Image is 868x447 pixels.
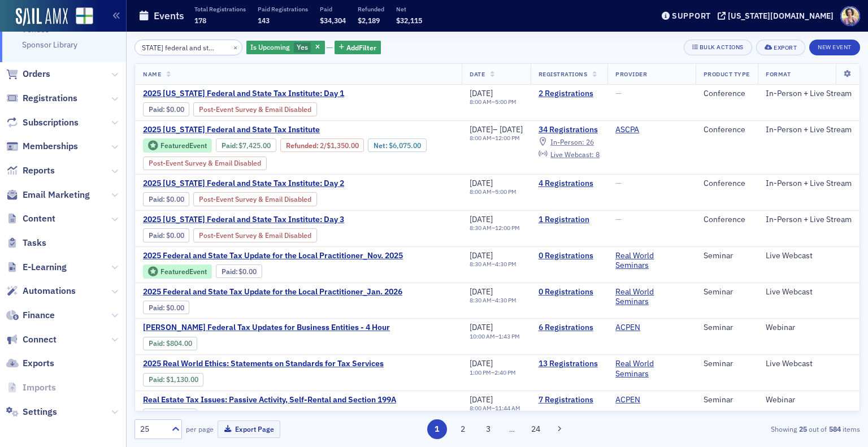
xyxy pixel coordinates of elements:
[6,189,90,201] a: Email Marketing
[218,420,280,438] button: Export Page
[704,323,750,333] div: Seminar
[396,5,422,13] p: Net
[615,395,687,405] span: ACPEN
[238,267,257,276] span: $0.00
[396,16,422,25] span: $32,115
[280,138,364,152] div: Refunded: 18 - $742500
[68,7,93,27] a: View Homepage
[186,424,214,434] label: per page
[766,395,852,405] div: Webinar
[222,141,236,150] a: Paid
[756,40,805,55] button: Export
[539,70,588,78] span: Registrations
[143,70,161,78] span: Name
[76,7,93,25] img: SailAMX
[143,359,384,369] a: 2025 Real World Ethics: Statements on Standards for Tax Services
[498,332,520,340] time: 1:43 PM
[6,164,55,177] a: Reports
[470,134,492,142] time: 8:00 AM
[766,89,852,99] div: In-Person + Live Stream
[704,395,750,405] div: Seminar
[728,11,834,21] div: [US_STATE][DOMAIN_NAME]
[704,251,750,261] div: Seminar
[766,70,791,78] span: Format
[149,231,163,240] a: Paid
[470,188,517,196] div: –
[470,250,493,261] span: [DATE]
[615,88,622,98] span: —
[586,137,594,146] span: 26
[615,214,622,224] span: —
[470,98,492,106] time: 8:00 AM
[470,333,520,340] div: –
[6,68,50,80] a: Orders
[672,11,711,21] div: Support
[23,261,67,274] span: E-Learning
[6,116,79,129] a: Subscriptions
[6,285,76,297] a: Automations
[231,42,241,52] button: ×
[149,303,163,312] a: Paid
[684,40,752,55] button: Bulk Actions
[140,423,165,435] div: 25
[258,5,308,13] p: Paid Registrations
[539,395,600,405] a: 7 Registrations
[194,5,246,13] p: Total Registrations
[6,92,77,105] a: Registrations
[286,141,320,150] span: :
[143,323,390,333] a: [PERSON_NAME] Federal Tax Updates for Business Entities - 4 Hour
[470,368,491,376] time: 1:00 PM
[143,89,344,99] span: 2025 Alabama Federal and State Tax Institute: Day 1
[615,125,687,135] span: ASCPA
[539,215,600,225] a: 1 Registration
[539,287,600,297] a: 0 Registrations
[216,138,276,152] div: Paid: 18 - $742500
[615,178,622,188] span: —
[194,16,206,25] span: 178
[704,359,750,369] div: Seminar
[427,419,447,439] button: 1
[160,142,207,149] div: Featured Event
[143,89,409,99] a: 2025 [US_STATE] Federal and State Tax Institute: Day 1
[539,137,594,146] a: In-Person: 26
[766,215,852,225] div: In-Person + Live Stream
[143,179,409,189] a: 2025 [US_STATE] Federal and State Tax Institute: Day 2
[193,192,317,206] div: Post-Event Survey
[6,140,78,153] a: Memberships
[23,164,55,177] span: Reports
[615,287,688,307] a: Real World Seminars
[615,359,688,379] a: Real World Seminars
[368,138,426,152] div: Net: $607500
[143,102,189,116] div: Paid: 0 - $0
[766,323,852,333] div: Webinar
[615,251,688,271] a: Real World Seminars
[143,179,344,189] span: 2025 Alabama Federal and State Tax Institute: Day 2
[470,224,492,232] time: 8:30 AM
[704,89,750,99] div: Conference
[143,157,267,170] div: Post-Event Survey
[470,125,523,135] div: –
[143,287,402,297] a: 2025 Federal and State Tax Update for the Local Practitioner_Jan. 2026
[143,323,390,333] span: Allison McLeod's Federal Tax Updates for Business Entities - 4 Hour
[143,251,403,261] span: 2025 Federal and State Tax Update for the Local Practitioner_Nov. 2025
[6,357,54,370] a: Exports
[23,357,54,370] span: Exports
[23,212,55,225] span: Content
[16,8,68,26] img: SailAMX
[539,359,600,369] a: 13 Registrations
[149,375,166,384] span: :
[143,215,344,225] span: 2025 Alabama Federal and State Tax Institute: Day 3
[470,88,493,98] span: [DATE]
[495,134,520,142] time: 12:00 PM
[358,5,384,13] p: Refunded
[149,195,166,203] span: :
[23,237,46,249] span: Tasks
[149,231,166,240] span: :
[23,68,50,80] span: Orders
[149,339,163,348] a: Paid
[143,125,454,135] a: 2025 [US_STATE] Federal and State Tax Institute
[320,5,346,13] p: Paid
